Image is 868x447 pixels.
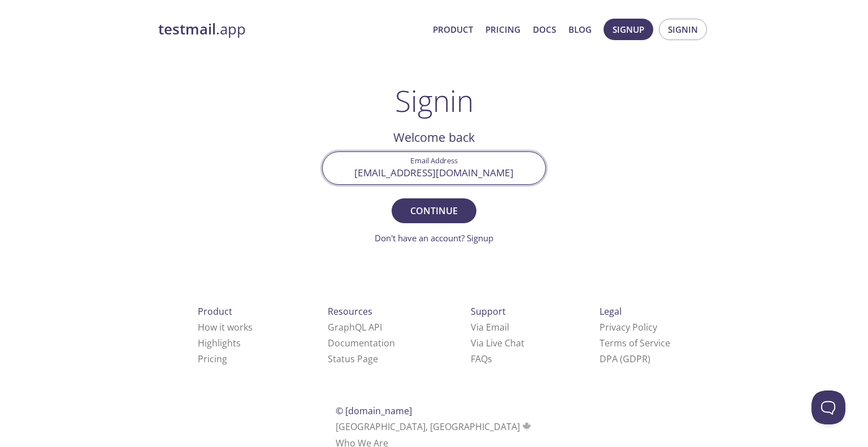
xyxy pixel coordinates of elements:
[198,321,253,333] a: How it works
[158,20,424,39] a: testmail.app
[336,420,533,433] span: [GEOGRAPHIC_DATA], [GEOGRAPHIC_DATA]
[600,305,622,318] span: Legal
[328,337,395,349] a: Documentation
[395,84,474,118] h1: Signin
[568,22,592,37] a: Blog
[659,19,707,40] button: Signin
[488,353,492,365] span: s
[328,353,378,365] a: Status Page
[404,203,464,219] span: Continue
[471,321,509,333] a: Via Email
[604,19,653,40] button: Signup
[328,305,372,318] span: Resources
[533,22,556,37] a: Docs
[392,198,476,223] button: Continue
[600,353,650,365] a: DPA (GDPR)
[375,232,493,244] a: Don't have an account? Signup
[811,390,845,424] iframe: Help Scout Beacon - Open
[471,353,492,365] a: FAQ
[158,19,216,39] strong: testmail
[198,353,227,365] a: Pricing
[336,405,412,417] span: © [DOMAIN_NAME]
[471,337,524,349] a: Via Live Chat
[668,22,698,37] span: Signin
[600,321,657,333] a: Privacy Policy
[198,305,232,318] span: Product
[322,128,546,147] h2: Welcome back
[613,22,644,37] span: Signup
[485,22,520,37] a: Pricing
[471,305,506,318] span: Support
[433,22,473,37] a: Product
[328,321,382,333] a: GraphQL API
[198,337,241,349] a: Highlights
[600,337,670,349] a: Terms of Service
